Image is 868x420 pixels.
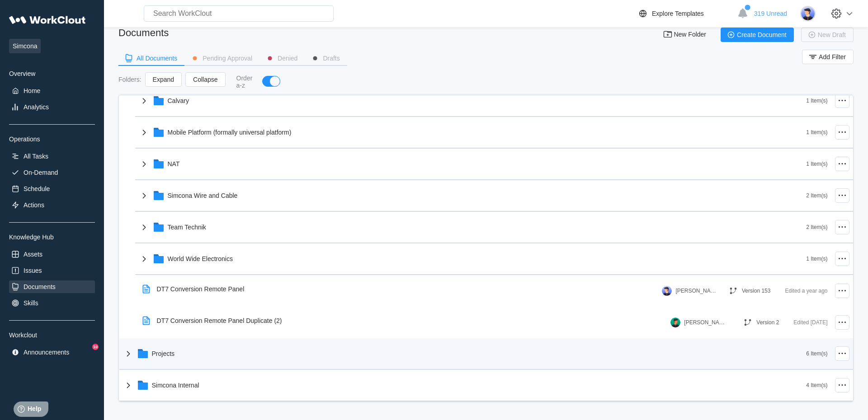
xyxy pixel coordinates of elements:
[24,169,58,176] div: On-Demand
[24,185,50,192] div: Schedule
[305,51,347,65] button: Drafts
[137,55,177,61] div: All Documents
[652,10,704,17] div: Explore Templates
[802,50,854,64] button: Add Filter
[675,288,716,294] div: [PERSON_NAME]
[806,224,827,230] div: 2 Item(s)
[9,248,95,261] a: Assets
[152,382,199,389] div: Simcona Internal
[24,103,49,111] div: Analytics
[152,350,175,357] div: Projects
[637,8,733,19] a: Explore Templates
[185,72,225,87] button: Collapse
[9,280,95,293] a: Documents
[168,160,180,168] div: NAT
[806,382,827,388] div: 4 Item(s)
[662,286,672,296] img: user-5.png
[184,51,259,65] button: Pending Approval
[168,255,233,262] div: World Wide Electronics
[168,192,238,199] div: Simcona Wire and Cable
[800,6,816,21] img: user-5.png
[259,51,305,65] button: Denied
[737,32,787,38] span: Create Document
[323,55,340,61] div: Drafts
[721,28,794,42] button: Create Document
[24,251,42,258] div: Assets
[9,101,95,113] a: Analytics
[24,87,40,94] div: Home
[674,31,706,38] span: New Folder
[9,199,95,211] a: Actions
[144,5,334,22] input: Search WorkClout
[806,129,827,135] div: 1 Item(s)
[9,297,95,309] a: Skills
[153,76,174,83] span: Expand
[9,166,95,179] a: On-Demand
[806,350,827,357] div: 6 Item(s)
[9,346,95,359] a: Announcements
[684,319,725,326] div: [PERSON_NAME]
[24,349,69,356] div: Announcements
[24,283,56,290] div: Documents
[118,51,184,65] button: All Documents
[278,55,297,61] div: Denied
[9,331,95,339] div: Workclout
[742,288,770,294] div: Version 153
[9,150,95,163] a: All Tasks
[9,233,95,241] div: Knowledge Hub
[168,224,206,231] div: Team Technik
[145,72,182,87] button: Expand
[157,285,245,293] div: DT7 Conversion Remote Panel
[785,285,827,296] div: Edited a year ago
[157,317,282,324] div: DT7 Conversion Remote Panel Duplicate (2)
[118,76,142,83] div: Folders :
[203,55,252,61] div: Pending Approval
[24,299,38,307] div: Skills
[756,319,779,326] div: Version 2
[9,39,41,53] span: Simcona
[24,153,48,160] div: All Tasks
[24,267,42,274] div: Issues
[9,135,95,143] div: Operations
[818,32,846,38] span: New Draft
[670,317,680,327] img: user.png
[657,28,713,42] button: New Folder
[92,344,99,350] div: 10
[193,76,217,83] span: Collapse
[9,264,95,277] a: Issues
[236,75,254,89] div: Order a-z
[819,54,846,60] span: Add Filter
[9,84,95,97] a: Home
[168,129,292,136] div: Mobile Platform (formally universal platform)
[806,98,827,104] div: 1 Item(s)
[801,28,854,42] button: New Draft
[168,97,189,104] div: Calvary
[118,27,169,39] div: Documents
[754,10,787,17] span: 319 Unread
[806,256,827,262] div: 1 Item(s)
[793,317,827,328] div: Edited [DATE]
[24,201,44,209] div: Actions
[806,192,827,199] div: 2 Item(s)
[806,161,827,167] div: 1 Item(s)
[9,182,95,195] a: Schedule
[9,70,95,77] div: Overview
